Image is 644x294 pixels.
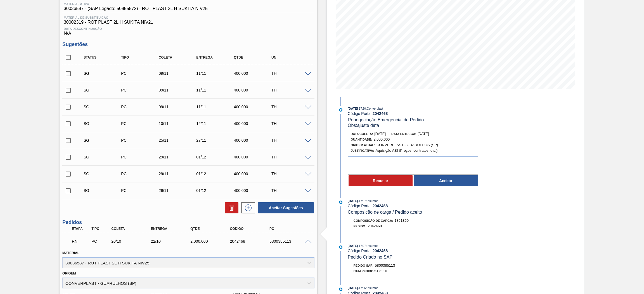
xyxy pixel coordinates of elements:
div: 29/11/2025 [157,188,200,193]
div: 11/11/2025 [195,105,237,109]
div: 29/11/2025 [157,155,200,159]
span: Composição de Carga : [354,219,393,222]
div: TH [270,121,312,126]
div: Nova sugestão [238,202,255,213]
p: RN [72,239,90,244]
div: Sugestão Criada [82,71,125,76]
span: Data Descontinuação [64,27,313,30]
div: 2042468 [229,239,274,244]
div: Entrega [150,227,195,231]
strong: 2042468 [373,111,388,116]
div: Pedido de Compra [120,172,162,176]
div: 01/12/2025 [195,188,237,193]
div: 27/11/2025 [195,138,237,143]
div: 400,000 [233,71,275,76]
div: TH [270,138,312,143]
span: Pedido : [354,225,366,228]
div: 2.000,000 [189,239,234,244]
span: Obs: ajuste data [348,123,379,128]
strong: 2042468 [373,249,388,253]
div: Pedido de Compra [120,121,162,126]
div: Tipo [90,227,112,231]
div: 01/12/2025 [195,172,237,176]
div: N/A [62,25,314,36]
div: Código Portal: [348,249,480,253]
span: Data entrega: [391,132,416,136]
div: 22/10/2025 [150,239,195,244]
span: Item pedido SAP: [354,269,382,273]
div: Código Portal: [348,204,480,208]
div: Aceitar Sugestões [255,202,314,214]
div: Sugestão Criada [82,138,125,143]
div: Sugestão Criada [82,172,125,176]
span: [DATE] [348,107,358,110]
div: 5800385113 [268,239,313,244]
button: Aceitar Sugestões [258,202,314,213]
div: TH [270,71,312,76]
div: Sugestão Criada [82,88,125,92]
div: Sugestão Criada [82,105,125,109]
div: 25/11/2025 [157,138,200,143]
div: Pedido de Compra [120,71,162,76]
div: Pedido de Compra [120,105,162,109]
img: atual [339,245,342,249]
img: atual [339,201,342,204]
span: Pedido SAP: [354,264,374,267]
div: TH [270,188,312,193]
span: 5800385113 [375,263,395,268]
div: Pedido de Compra [120,138,162,143]
div: 400,000 [233,121,275,126]
span: - 17:07 [358,244,366,247]
span: [DATE] [348,286,358,290]
div: 01/12/2025 [195,155,237,159]
div: Qtde [189,227,234,231]
div: 400,000 [233,188,275,193]
img: atual [339,108,342,112]
div: 400,000 [233,172,275,176]
span: 2.000,000 [374,137,390,141]
span: - 17:07 [358,199,366,203]
div: Status [82,56,125,59]
div: TH [270,88,312,92]
span: [DATE] [374,132,386,136]
div: UN [270,56,312,59]
span: - 17:06 [358,286,366,290]
strong: 2042468 [373,204,388,208]
div: Sugestão Criada [82,188,125,193]
div: Etapa [70,227,92,231]
div: 09/11/2025 [157,105,200,109]
button: Recusar [349,175,413,186]
div: 12/11/2025 [195,121,237,126]
span: Composicão de carga / Pedido aceito [348,210,422,215]
div: 11/11/2025 [195,71,237,76]
div: Tipo [120,56,162,59]
img: atual [339,288,342,291]
span: Justificativa: [351,149,374,152]
span: : Insumos [366,244,378,247]
span: Data coleta: [351,132,373,136]
span: Pedido Criado no SAP [348,255,392,259]
div: TH [270,105,312,109]
div: 20/10/2025 [110,239,155,244]
div: TH [270,155,312,159]
span: Renegociação Emergencial de Pedido [348,117,424,122]
div: Excluir Sugestões [222,202,238,213]
div: 09/11/2025 [157,88,200,92]
span: - 17:30 [358,107,366,110]
div: 400,000 [233,88,275,92]
span: [DATE] [348,199,358,203]
span: 10 [383,269,387,273]
span: : Insumos [366,286,378,290]
span: : Converplast [366,107,383,110]
div: PO [268,227,313,231]
h3: Sugestões [62,42,314,47]
div: Código Portal: [348,111,480,116]
span: 30002319 - ROT PLAST 2L H SUKITA NIV21 [64,20,313,25]
span: 1851360 [394,218,409,223]
span: [DATE] [348,244,358,247]
h3: Pedidos [62,220,314,225]
div: 400,000 [233,138,275,143]
div: Coleta [157,56,200,59]
div: Pedido de Compra [90,239,112,244]
label: Material [62,251,79,255]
